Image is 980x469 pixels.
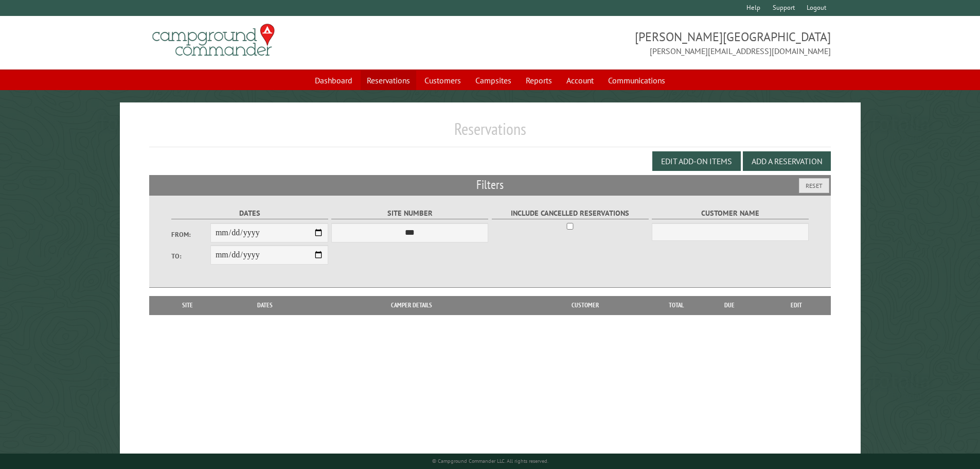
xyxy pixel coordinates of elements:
label: Customer Name [652,207,809,219]
h2: Filters [149,175,831,195]
label: To: [171,251,210,261]
a: Account [560,71,600,90]
label: Site Number [331,207,488,219]
th: Camper Details [309,296,514,315]
a: Dashboard [309,71,359,90]
label: From: [171,230,210,239]
button: Reset [799,178,829,193]
a: Campsites [469,71,518,90]
label: Dates [171,207,328,219]
th: Site [154,296,221,315]
th: Due [697,296,762,315]
button: Edit Add-on Items [652,151,741,171]
h1: Reservations [149,119,831,147]
a: Reports [520,71,558,90]
small: © Campground Commander LLC. All rights reserved. [432,458,548,464]
button: Add a Reservation [743,151,831,171]
label: Include Cancelled Reservations [492,207,649,219]
th: Dates [221,296,309,315]
img: Campground Commander [149,20,278,60]
a: Reservations [361,71,416,90]
a: Customers [418,71,467,90]
a: Communications [602,71,671,90]
span: [PERSON_NAME][GEOGRAPHIC_DATA] [PERSON_NAME][EMAIL_ADDRESS][DOMAIN_NAME] [490,28,831,57]
th: Customer [514,296,656,315]
th: Edit [762,296,831,315]
th: Total [656,296,697,315]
